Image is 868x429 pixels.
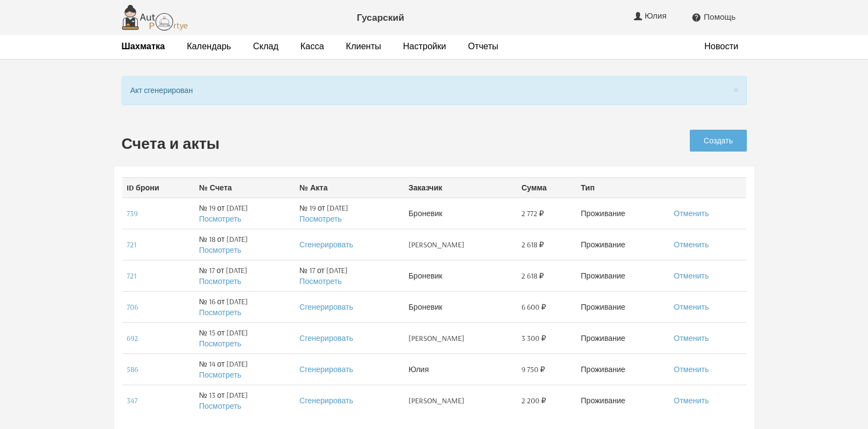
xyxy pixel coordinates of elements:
a: Отменить [674,271,709,281]
td: Юлия [404,353,517,385]
a: Посмотреть [199,214,241,224]
span: 3 300 ₽ [521,333,546,344]
a: Отменить [674,208,709,218]
td: [PERSON_NAME] [404,229,517,260]
a: Календарь [187,40,231,52]
td: [PERSON_NAME] [404,322,517,353]
div: Акт сгенерирован [122,76,747,105]
a: Посмотреть [199,370,241,380]
td: № 14 от [DATE] [195,353,295,385]
span: Помощь [704,12,736,22]
td: [PERSON_NAME] [404,385,517,416]
a: Отчеты [468,40,498,52]
a: Склад [253,40,278,52]
span: × [734,82,739,96]
span: 2 618 ₽ [521,270,544,281]
td: Проживание [576,322,670,353]
td: № 15 от [DATE] [195,322,295,353]
a: Посмотреть [199,308,241,317]
a: Отменить [674,240,709,250]
a: Новости [705,40,739,52]
a: Сгенерировать [299,302,353,312]
a: Посмотреть [199,245,241,255]
a: Сгенерировать [299,333,353,343]
span: 9 750 ₽ [521,364,545,375]
td: № 19 от [DATE] [295,198,404,229]
span: 6 600 ₽ [521,302,546,312]
a: 347 [127,396,138,405]
td: Проживание [576,353,670,385]
td: Проживание [576,385,670,416]
span: 2 618 ₽ [521,239,544,250]
td: № 17 от [DATE] [195,260,295,291]
h2: Счета и акты [122,135,587,152]
a: Шахматка [122,40,165,52]
a: Создать [690,130,746,152]
a: Отменить [674,364,709,374]
a: Посмотреть [199,401,241,411]
a: Сгенерировать [299,396,353,405]
strong: Шахматка [122,40,165,51]
th: Сумма [517,177,576,198]
td: Проживание [576,291,670,322]
a: 692 [127,333,138,343]
a: Отменить [674,302,709,312]
span: Юлия [645,11,670,21]
th: Тип [576,177,670,198]
a: Сгенерировать [299,240,353,250]
td: № 16 от [DATE] [195,291,295,322]
a: Клиенты [346,40,381,52]
td: № 13 от [DATE] [195,385,295,416]
a: Посмотреть [199,276,241,286]
i:  [691,13,701,22]
td: Броневик [404,260,517,291]
td: № 17 от [DATE] [295,260,404,291]
a: 586 [127,364,138,374]
th: ID брони [122,177,195,198]
a: 721 [127,271,137,281]
th: № Счета [195,177,295,198]
a: Настройки [403,40,446,52]
th: № Акта [295,177,404,198]
a: Отменить [674,333,709,343]
a: Сгенерировать [299,364,353,374]
a: Посмотреть [299,214,342,224]
td: № 19 от [DATE] [195,198,295,229]
td: Броневик [404,291,517,322]
a: Касса [300,40,324,52]
span: 2 772 ₽ [521,208,544,219]
td: Броневик [404,198,517,229]
a: Посмотреть [199,339,241,349]
a: Посмотреть [299,276,342,286]
span: 2 200 ₽ [521,395,546,406]
button: Close [734,84,739,95]
td: № 18 от [DATE] [195,229,295,260]
td: Проживание [576,229,670,260]
td: Проживание [576,260,670,291]
th: Заказчик [404,177,517,198]
a: 739 [127,208,138,218]
td: Проживание [576,198,670,229]
a: 706 [127,302,138,312]
a: 721 [127,240,137,250]
a: Отменить [674,396,709,405]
